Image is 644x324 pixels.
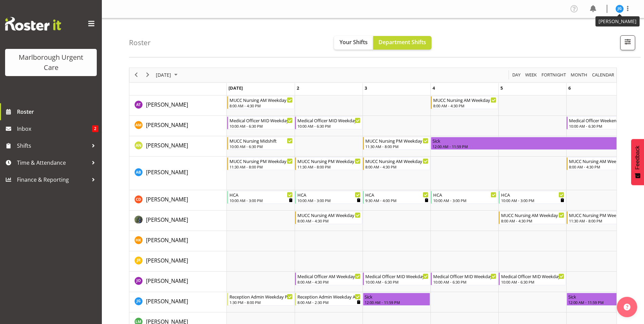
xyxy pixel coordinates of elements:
span: 2 [92,125,98,132]
span: [PERSON_NAME] [146,216,188,223]
div: Alysia Newman-Woods"s event - Sick Begin From Thursday, September 4, 2025 at 12:00:00 AM GMT+12:0... [431,137,634,150]
div: MUCC Nursing AM Weekday [433,96,496,103]
span: Week [525,71,537,79]
div: HCA [229,191,293,198]
div: HCA [433,191,496,198]
div: 8:00 AM - 2:30 PM [297,300,361,305]
div: 10:00 AM - 6:30 PM [297,123,361,129]
span: Fortnight [541,71,567,79]
div: 8:00 AM - 4:30 PM [569,164,632,169]
div: Reception Admin Weekday PM [229,293,293,300]
button: Department Shifts [373,36,431,50]
span: [PERSON_NAME] [146,142,188,149]
div: HCA [501,191,564,198]
div: Sick [433,137,632,144]
button: Timeline Week [524,71,538,79]
span: Feedback [634,146,641,169]
div: 8:00 AM - 4:30 PM [365,164,428,169]
div: MUCC Nursing PM Weekday [229,158,293,164]
div: Gloria Varghese"s event - MUCC Nursing AM Weekday Begin From Friday, September 5, 2025 at 8:00:00... [499,211,566,224]
div: Gloria Varghese"s event - MUCC Nursing PM Weekends Begin From Saturday, September 6, 2025 at 11:3... [567,211,634,224]
span: Wednesday, September 3, 2025 [365,85,367,91]
div: Medical Officer AM Weekday [297,273,361,280]
span: Roster [17,107,98,117]
span: Department Shifts [379,38,426,46]
a: [PERSON_NAME] [146,101,188,109]
div: Medical Officer Weekends [569,117,632,124]
div: MUCC Nursing PM Weekends [569,212,632,218]
div: Josephine Godinez"s event - Sick Begin From Wednesday, September 3, 2025 at 12:00:00 AM GMT+12:00... [363,293,430,306]
td: Jacinta Rangi resource [129,251,227,272]
span: Time & Attendance [17,158,88,168]
button: Next [143,71,152,79]
a: [PERSON_NAME] [146,121,188,129]
div: MUCC Nursing AM Weekday [229,96,293,103]
a: [PERSON_NAME] [146,297,188,305]
div: MUCC Nursing AM Weekday [365,158,428,164]
div: Alysia Newman-Woods"s event - MUCC Nursing Midshift Begin From Monday, September 1, 2025 at 10:00... [227,137,294,150]
div: 11:30 AM - 8:00 PM [569,218,632,223]
td: Cordelia Davies resource [129,190,227,211]
span: [DATE] [155,71,172,79]
img: Rosterit website logo [5,17,61,31]
div: Josephine Godinez"s event - Reception Admin Weekday PM Begin From Monday, September 1, 2025 at 1:... [227,293,294,306]
div: 10:00 AM - 6:30 PM [569,123,632,129]
div: 9:30 AM - 4:00 PM [365,198,428,203]
div: next period [142,68,153,82]
div: HCA [297,191,361,198]
div: Jenny O'Donnell"s event - Medical Officer MID Weekday Begin From Thursday, September 4, 2025 at 1... [431,272,498,285]
span: calendar [591,71,615,79]
span: [PERSON_NAME] [146,257,188,264]
div: MUCC Nursing PM Weekday [365,137,428,144]
div: previous period [130,68,142,82]
button: Timeline Day [511,71,522,79]
div: 12:00 AM - 11:59 PM [365,300,428,305]
h4: Roster [129,39,151,47]
div: 8:00 AM - 4:30 PM [501,218,564,223]
div: Medical Officer MID Weekday [297,117,361,124]
span: Your Shifts [339,38,368,46]
div: 10:00 AM - 6:30 PM [501,279,564,285]
div: 8:00 AM - 4:30 PM [297,218,361,223]
a: [PERSON_NAME] [146,236,188,244]
div: Josephine Godinez"s event - Sick Begin From Saturday, September 6, 2025 at 12:00:00 AM GMT+12:00 ... [567,293,634,306]
a: [PERSON_NAME] [146,216,188,224]
span: [PERSON_NAME] [146,168,188,176]
button: Your Shifts [334,36,373,50]
td: Alexandra Madigan resource [129,116,227,136]
div: MUCC Nursing PM Weekday [297,158,361,164]
div: Alexandra Madigan"s event - Medical Officer Weekends Begin From Saturday, September 6, 2025 at 10... [567,116,634,129]
div: HCA [365,191,428,198]
div: Gloria Varghese"s event - MUCC Nursing AM Weekday Begin From Tuesday, September 2, 2025 at 8:00:0... [295,211,362,224]
div: 10:00 AM - 6:30 PM [365,279,428,285]
div: Agnes Tyson"s event - MUCC Nursing AM Weekday Begin From Thursday, September 4, 2025 at 8:00:00 A... [431,96,498,109]
span: Shifts [17,141,88,151]
td: Hayley Keown resource [129,231,227,251]
span: Inbox [17,124,92,134]
div: 8:00 AM - 4:30 PM [433,103,496,108]
button: Timeline Month [570,71,589,79]
span: Month [570,71,588,79]
span: [PERSON_NAME] [146,196,188,203]
div: 10:00 AM - 6:30 PM [433,279,496,285]
td: Jenny O'Donnell resource [129,272,227,292]
div: 8:00 AM - 4:30 PM [229,103,293,108]
div: Agnes Tyson"s event - MUCC Nursing AM Weekday Begin From Monday, September 1, 2025 at 8:00:00 AM ... [227,96,294,109]
div: MUCC Nursing AM Weekends [569,158,632,164]
div: 1:30 PM - 8:00 PM [229,300,293,305]
div: Andrew Brooks"s event - MUCC Nursing AM Weekday Begin From Wednesday, September 3, 2025 at 8:00:0... [363,157,430,170]
div: 12:00 AM - 11:59 PM [433,144,632,149]
button: September 2025 [155,71,181,79]
button: Filter Shifts [620,35,635,50]
td: Andrew Brooks resource [129,157,227,190]
div: MUCC Nursing AM Weekday [501,212,564,218]
span: Thursday, September 4, 2025 [433,85,435,91]
a: [PERSON_NAME] [146,277,188,285]
div: 10:00 AM - 3:00 PM [297,198,361,203]
div: Andrew Brooks"s event - MUCC Nursing PM Weekday Begin From Monday, September 1, 2025 at 11:30:00 ... [227,157,294,170]
div: 10:00 AM - 6:30 PM [229,144,293,149]
div: 12:00 AM - 11:59 PM [568,300,632,305]
span: Day [512,71,521,79]
div: 10:00 AM - 3:00 PM [229,198,293,203]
